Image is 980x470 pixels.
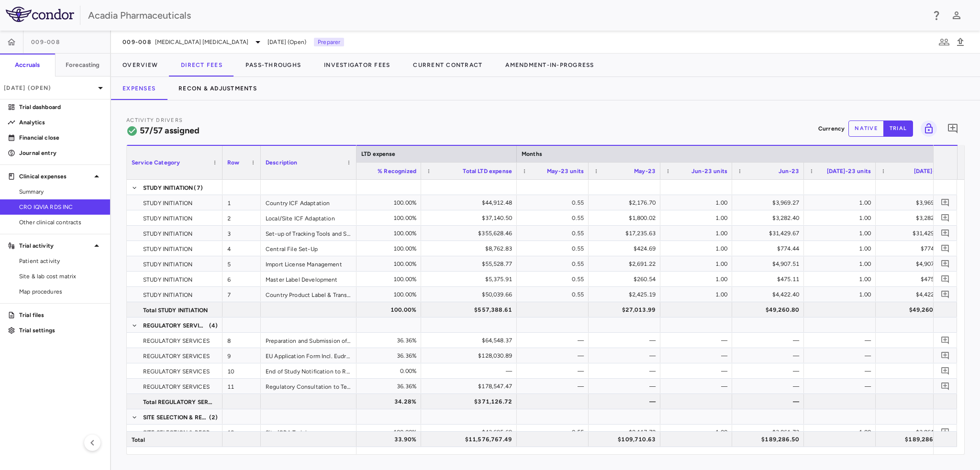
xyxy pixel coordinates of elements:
[88,8,924,22] div: Acadia Pharmaceuticals
[741,394,799,409] div: —
[378,168,416,175] span: % Recognized
[741,379,799,394] div: —
[334,302,416,317] div: 100.00%
[334,241,416,256] div: 100.00%
[813,287,871,302] div: 1.00
[634,168,656,175] span: May-23
[143,257,192,272] span: STUDY INITIATION
[813,333,871,348] div: —
[19,172,91,181] p: Clinical expenses
[126,117,183,123] span: Activity Drivers
[939,196,952,209] button: Add comment
[941,259,950,268] svg: Add comment
[669,287,727,302] div: 1.00
[669,195,727,210] div: 1.00
[917,120,937,137] span: You do not have permission to lock or unlock grids
[314,38,344,46] p: Preparer
[884,379,943,394] div: —
[19,103,102,111] p: Trial dashboard
[939,426,952,438] button: Add comment
[261,379,356,393] div: Regulatory Consultation to Team - Startup & Maintenance
[525,287,584,302] div: 0.55
[430,379,512,394] div: $178,547.47
[143,226,192,241] span: STUDY INITIATION
[167,77,268,100] button: Recon & Adjustments
[143,287,192,303] span: STUDY INITIATION
[884,241,943,256] div: $774.44
[741,432,799,447] div: $189,286.50
[430,363,512,379] div: —
[597,287,656,302] div: $2,425.19
[525,256,584,272] div: 0.55
[143,180,193,196] span: STUDY INITIATION
[430,287,512,302] div: $50,039.66
[813,363,871,379] div: —
[334,379,416,394] div: 36.36%
[525,379,584,394] div: —
[884,302,943,317] div: $49,260.80
[312,54,401,77] button: Investigator Fees
[691,168,727,175] span: Jun-23 units
[741,210,799,226] div: $3,282.40
[143,318,208,333] span: REGULATORY SERVICES
[669,210,727,226] div: 1.00
[597,195,656,210] div: $2,176.70
[818,124,845,133] p: Currency
[223,210,261,225] div: 2
[669,333,727,348] div: —
[914,168,943,175] span: [DATE]-23
[361,151,396,157] span: LTD expense
[547,168,584,175] span: May-23 units
[334,394,416,409] div: 34.28%
[223,256,261,271] div: 5
[223,287,261,302] div: 7
[779,168,799,175] span: Jun-23
[334,195,416,210] div: 100.00%
[463,168,512,175] span: Total LTD expense
[143,196,192,211] span: STUDY INITIATION
[597,272,656,287] div: $260.54
[430,333,512,348] div: $64,548.37
[939,380,952,393] button: Add comment
[430,226,512,241] div: $355,628.46
[132,159,180,166] span: Service Category
[884,394,943,409] div: —
[223,363,261,378] div: 10
[669,272,727,287] div: 1.00
[223,195,261,210] div: 1
[941,336,950,345] svg: Add comment
[266,159,298,166] span: Description
[334,287,416,302] div: 100.00%
[261,256,356,271] div: Import License Management
[669,379,727,394] div: —
[941,351,950,360] svg: Add comment
[525,226,584,241] div: 0.55
[597,226,656,241] div: $17,235.63
[111,54,169,77] button: Overview
[941,198,950,207] svg: Add comment
[143,425,217,440] span: SITE SELECTION & RECRUITMENT
[430,195,512,210] div: $44,912.48
[939,334,952,347] button: Add comment
[884,272,943,287] div: $475.11
[223,425,261,439] div: 12
[430,302,512,317] div: $557,388.61
[669,226,727,241] div: 1.00
[334,210,416,226] div: 100.00%
[884,195,943,210] div: $3,969.27
[261,226,356,240] div: Set-up of Tracking Tools and Study Manuals
[227,159,239,166] span: Row
[597,394,656,409] div: —
[884,333,943,348] div: —
[430,348,512,363] div: $128,030.89
[19,149,102,157] p: Journal entry
[31,38,60,46] span: 009-008
[194,180,202,196] span: (7)
[143,410,208,425] span: SITE SELECTION & RECRUITMENT
[597,256,656,272] div: $2,691.22
[334,363,416,379] div: 0.00%
[430,241,512,256] div: $8,762.83
[261,425,356,439] div: Site/CRA Training
[223,333,261,348] div: 8
[334,432,416,447] div: 33.90%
